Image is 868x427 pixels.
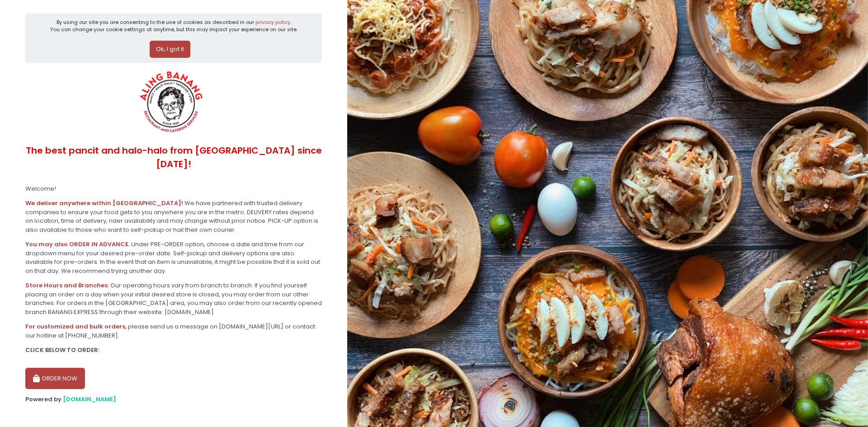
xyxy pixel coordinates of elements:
b: You may also ORDER IN ADVANCE. [25,240,130,249]
div: Under PRE-ORDER option, choose a date and time from our dropdown menu for your desired pre-order ... [25,240,322,275]
img: ALING BANANG [134,69,210,136]
div: Powered by [25,395,322,404]
a: [DOMAIN_NAME] [63,395,116,404]
div: CLICK BELOW TO ORDER: [25,346,322,355]
a: privacy policy. [255,19,291,26]
b: For customized and bulk orders, [25,322,127,331]
div: Welcome! [25,184,322,193]
div: please send us a message on [DOMAIN_NAME][URL] or contact our hotline at [PHONE_NUMBER]. [25,322,322,340]
b: We deliver anywhere within [GEOGRAPHIC_DATA]! [25,199,183,207]
div: The best pancit and halo-halo from [GEOGRAPHIC_DATA] since [DATE]! [25,136,322,178]
div: By using our site you are consenting to the use of cookies as described in our You can change you... [50,19,297,33]
div: We have partnered with trusted delivery companies to ensure your food gets to you anywhere you ar... [25,199,322,234]
button: Ok, I got it [150,41,190,58]
button: ORDER NOW [25,368,85,389]
div: Our operating hours vary from branch to branch. If you find yourself placing an order on a day wh... [25,281,322,316]
b: Store Hours and Branches: [25,281,109,290]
